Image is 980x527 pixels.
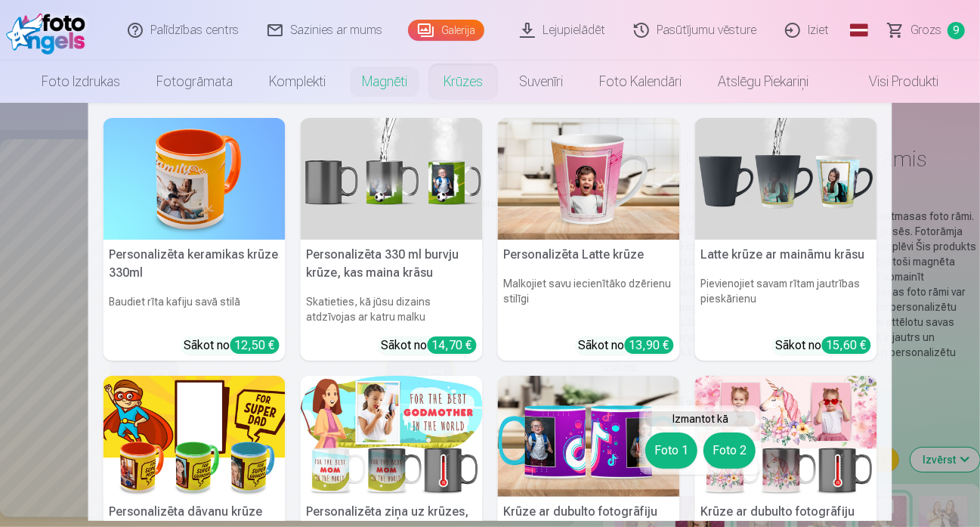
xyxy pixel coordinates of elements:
img: Krūze ar dubulto fotogrāfiju un termoefektu [695,376,877,498]
button: Foto 1 [645,432,697,469]
h6: Pievienojiet savam rītam jautrības pieskārienu [695,270,877,330]
a: Atslēgu piekariņi [700,60,827,103]
span: Grozs [910,21,941,39]
a: Personalizēta 330 ml burvju krūze, kas maina krāsuPersonalizēta 330 ml burvju krūze, kas maina kr... [301,118,483,361]
div: Sākot no [382,336,477,355]
h5: Latte krūze ar maināmu krāsu [695,240,877,270]
a: Magnēti [344,60,425,103]
div: 15,60 € [822,336,871,354]
img: /fa1 [6,6,93,54]
div: Sākot no [776,336,871,355]
a: Fotogrāmata [138,60,251,103]
a: Foto izdrukas [23,60,138,103]
a: Visi produkti [827,60,957,103]
img: Krūze ar dubulto fotogrāfiju [498,376,680,498]
h5: Krūze ar dubulto fotogrāfiju [498,497,680,527]
a: Latte krūze ar maināmu krāsuLatte krūze ar maināmu krāsuPievienojiet savam rītam jautrības pieskā... [695,118,877,361]
div: 13,90 € [625,336,674,354]
div: Sākot no [184,336,280,355]
div: Sākot no [579,336,674,355]
div: 14,70 € [428,336,477,354]
h5: Personalizēta keramikas krūze 330ml [104,240,286,288]
button: Foto 2 [703,432,756,469]
img: Personalizēta Latte krūze [498,118,680,240]
a: Krūzes [425,60,501,103]
div: 12,50 € [230,336,280,354]
img: Personalizēta dāvanu krūze [104,376,286,498]
h6: Baudiet rīta kafiju savā stilā [104,288,286,330]
img: Personalizēta ziņa uz krūzes, kas maina krāsu [301,376,483,498]
a: Galerija [408,20,484,41]
h5: Personalizēta 330 ml burvju krūze, kas maina krāsu [301,240,483,288]
a: Personalizēta Latte krūzePersonalizēta Latte krūzeMalkojiet savu iecienītāko dzērienu stilīgiSāko... [498,118,680,361]
a: Suvenīri [501,60,581,103]
a: Foto kalendāri [581,60,700,103]
img: Latte krūze ar maināmu krāsu [695,118,877,240]
span: 9 [948,22,965,39]
a: Personalizēta keramikas krūze 330mlPersonalizēta keramikas krūze 330mlBaudiet rīta kafiju savā st... [104,118,286,361]
h6: Izmantot kā [645,411,756,426]
h6: Skatieties, kā jūsu dizains atdzīvojas ar katru malku [301,288,483,330]
h5: Personalizēta Latte krūze [498,240,680,270]
h6: Malkojiet savu iecienītāko dzērienu stilīgi [498,270,680,330]
h5: Personalizēta dāvanu krūze [104,497,286,527]
a: Komplekti [251,60,344,103]
img: Personalizēta 330 ml burvju krūze, kas maina krāsu [301,118,483,240]
img: Personalizēta keramikas krūze 330ml [104,118,286,240]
